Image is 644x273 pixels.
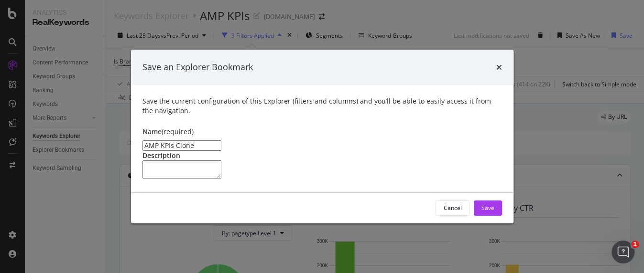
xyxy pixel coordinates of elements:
div: Save an Explorer Bookmark [142,61,253,73]
button: Cancel [436,200,470,216]
button: Save [474,200,502,216]
div: Cancel [444,204,462,212]
div: Description [142,151,502,160]
div: Save the current configuration of this Explorer (filters and columns) and you’ll be able to easil... [142,96,502,115]
span: 1 [631,241,639,248]
input: Enter a name [142,140,221,151]
div: Save [481,204,494,212]
iframe: Intercom live chat [611,241,634,263]
span: Name [142,127,162,136]
div: times [496,61,502,73]
div: modal [131,50,513,223]
span: (required) [162,127,194,136]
